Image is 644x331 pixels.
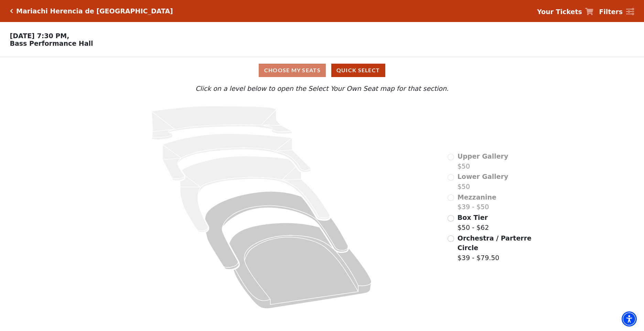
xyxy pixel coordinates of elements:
[458,193,496,201] span: Mezzanine
[458,214,488,221] span: Box Tier
[458,234,532,252] span: Orchestra / Parterre Circle
[458,172,508,191] label: $50
[85,84,559,94] p: Click on a level below to open the Select Your Own Seat map for that section.
[622,311,637,327] div: Accessibility Menu
[458,192,496,212] label: $39 - $50
[458,213,489,232] label: $50 - $62
[152,106,292,140] path: Upper Gallery - Seats Available: 0
[537,8,582,15] strong: Your Tickets
[458,173,508,180] span: Lower Gallery
[599,7,634,17] a: Filters
[331,64,385,77] button: Quick Select
[458,152,508,160] span: Upper Gallery
[599,8,623,15] strong: Filters
[10,9,13,13] a: Click here to go back to filters
[16,7,173,15] h5: Mariachi Herencia de [GEOGRAPHIC_DATA]
[458,233,533,263] label: $39 - $79.50
[448,235,454,242] input: Orchestra / Parterre Circle$39 - $79.50
[229,223,372,309] path: Orchestra / Parterre Circle - Seats Available: 644
[448,215,454,222] input: Box Tier$50 - $62
[458,151,508,171] label: $50
[537,7,593,17] a: Your Tickets
[163,134,311,181] path: Lower Gallery - Seats Available: 0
